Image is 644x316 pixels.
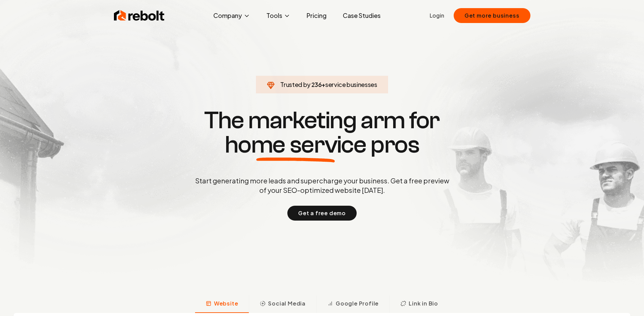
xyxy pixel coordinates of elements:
h1: The marketing arm for pros [160,108,484,157]
button: Tools [261,9,296,22]
span: Trusted by [280,81,310,88]
a: Pricing [301,9,332,22]
img: Rebolt Logo [114,9,165,22]
span: Link in Bio [409,299,438,308]
button: Google Profile [316,295,389,313]
button: Get more business [454,8,530,23]
span: Social Media [268,299,306,308]
span: Website [214,299,238,308]
p: Start generating more leads and supercharge your business. Get a free preview of your SEO-optimiz... [194,176,451,195]
button: Get a free demo [287,206,357,221]
button: Website [195,295,249,313]
span: home service [225,133,366,157]
button: Social Media [249,295,316,313]
span: service businesses [325,81,377,88]
span: Google Profile [336,299,379,308]
button: Link in Bio [389,295,449,313]
a: Case Studies [337,9,386,22]
span: 236 [311,80,321,89]
a: Login [430,12,444,20]
button: Company [208,9,256,22]
span: + [321,81,325,88]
